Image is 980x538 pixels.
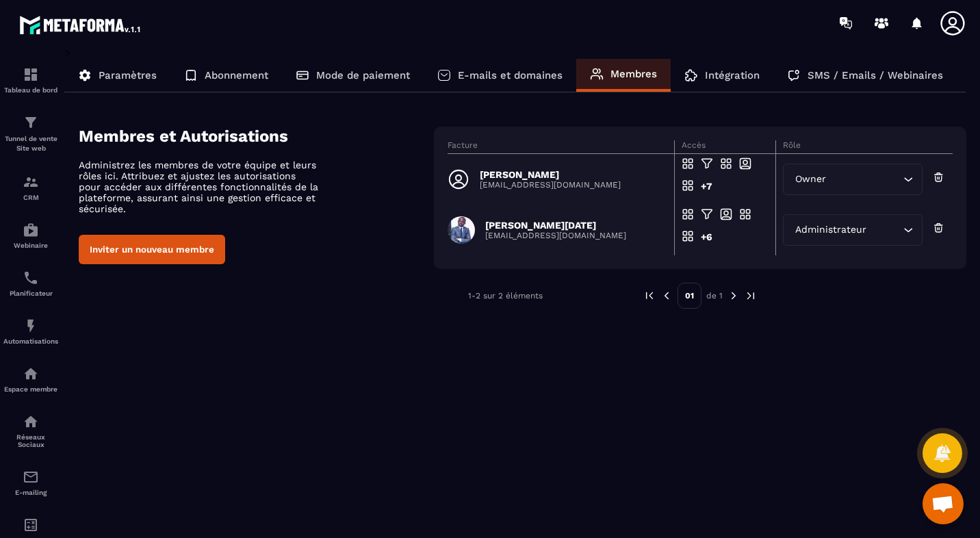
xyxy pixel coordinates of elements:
[701,179,713,201] div: +7
[705,69,760,81] p: Intégration
[23,366,39,382] img: automations
[783,214,923,246] div: Search for option
[829,172,900,187] input: Search for option
[3,355,58,403] a: automationsautomationsEspace membre
[3,212,58,259] a: automationsautomationsWebinaire
[99,69,157,81] p: Paramètres
[23,66,39,83] img: formation
[480,180,621,190] p: [EMAIL_ADDRESS][DOMAIN_NAME]
[23,174,39,190] img: formation
[3,134,58,153] p: Tunnel de vente Site web
[64,46,966,329] div: >
[3,489,58,496] p: E-mailing
[678,283,701,309] p: 01
[23,413,39,430] img: social-network
[808,69,943,81] p: SMS / Emails / Webinaires
[792,172,829,187] span: Owner
[3,459,58,507] a: emailemailE-mailing
[316,69,410,81] p: Mode de paiement
[745,290,757,302] img: next
[19,12,142,37] img: logo
[23,318,39,334] img: automations
[23,114,39,131] img: formation
[776,140,953,154] th: Rôle
[3,433,58,448] p: Réseaux Sociaux
[3,385,58,393] p: Espace membre
[675,140,776,154] th: Accès
[480,169,621,180] p: [PERSON_NAME]
[783,164,923,195] div: Search for option
[79,159,318,214] p: Administrez les membres de votre équipe et leurs rôles ici. Attribuez et ajustez les autorisation...
[3,194,58,201] p: CRM
[23,469,39,485] img: email
[3,56,58,104] a: formationformationTableau de bord
[869,222,900,238] input: Search for option
[485,231,626,240] p: [EMAIL_ADDRESS][DOMAIN_NAME]
[3,403,58,459] a: social-networksocial-networkRéseaux Sociaux
[727,290,740,302] img: next
[701,230,713,252] div: +6
[3,164,58,212] a: formationformationCRM
[3,307,58,355] a: automationsautomationsAutomatisations
[23,222,39,238] img: automations
[448,140,675,154] th: Facture
[3,104,58,164] a: formationformationTunnel de vente Site web
[643,290,656,302] img: prev
[485,220,626,231] p: [PERSON_NAME][DATE]
[706,290,723,301] p: de 1
[79,235,225,264] button: Inviter un nouveau membre
[458,69,563,81] p: E-mails et domaines
[3,86,58,94] p: Tableau de bord
[3,259,58,307] a: schedulerschedulerPlanificateur
[792,222,869,238] span: Administrateur
[23,270,39,286] img: scheduler
[79,127,434,146] h4: Membres et Autorisations
[23,517,39,533] img: accountant
[468,291,543,300] p: 1-2 sur 2 éléments
[610,68,657,80] p: Membres
[3,337,58,345] p: Automatisations
[3,290,58,297] p: Planificateur
[3,242,58,249] p: Webinaire
[923,483,964,524] div: Ouvrir le chat
[660,290,673,302] img: prev
[205,69,268,81] p: Abonnement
